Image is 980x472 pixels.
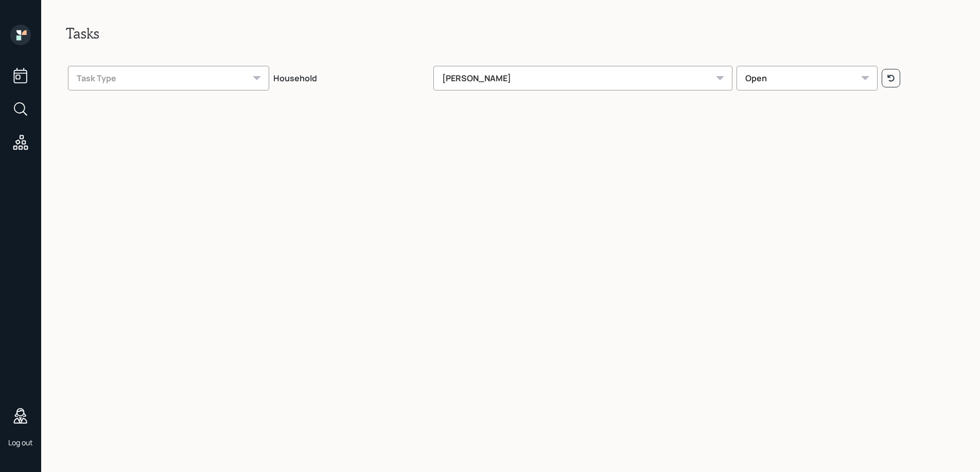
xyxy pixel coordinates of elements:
[8,438,33,447] div: Log out
[271,59,431,95] th: Household
[66,25,955,42] h2: Tasks
[433,66,732,90] div: [PERSON_NAME]
[68,66,269,90] div: Task Type
[737,66,877,90] div: Open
